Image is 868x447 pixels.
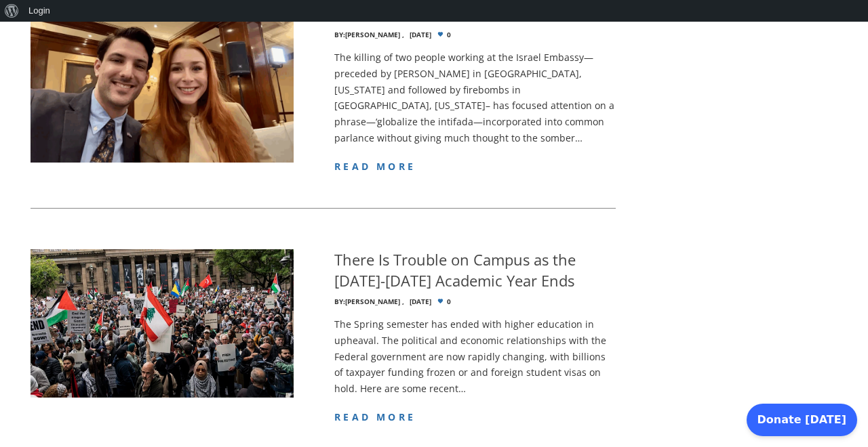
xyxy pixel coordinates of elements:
[334,298,615,305] div: 0
[410,31,431,39] time: [DATE]
[345,30,400,39] a: [PERSON_NAME]
[334,30,345,39] span: By:
[334,31,615,39] div: 0
[410,298,431,305] time: [DATE]
[345,297,400,306] a: [PERSON_NAME]
[334,410,416,423] a: read more
[334,316,615,397] p: The Spring semester has ended with higher education in upheaval. The political and economic relat...
[334,297,345,306] span: By:
[334,49,615,146] p: The killing of two people working at the Israel Embassy—preceded by [PERSON_NAME] in [GEOGRAPHIC_...
[334,249,615,291] h4: There Is Trouble on Campus as the [DATE]-[DATE] Academic Year Ends
[334,160,416,173] a: read more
